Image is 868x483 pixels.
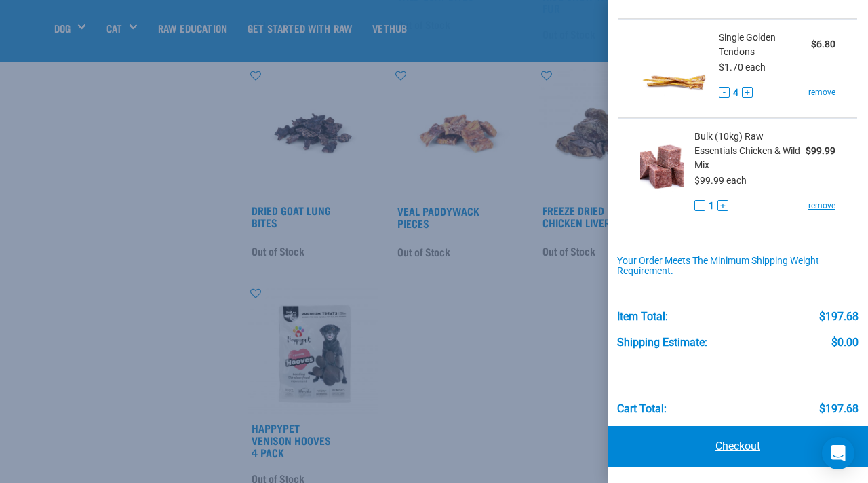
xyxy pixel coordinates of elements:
[808,86,835,98] a: remove
[617,336,707,349] div: Shipping Estimate:
[608,426,868,467] a: Checkout
[717,200,728,211] button: +
[694,175,747,186] span: $99.99 each
[719,87,730,98] button: -
[822,437,854,469] div: Open Intercom Messenger
[640,130,684,199] img: Raw Essentials Chicken & Wild Mix
[831,336,859,349] div: $0.00
[808,199,835,212] a: remove
[742,87,753,98] button: +
[694,200,705,211] button: -
[806,145,835,156] strong: $99.99
[733,85,738,100] span: 4
[694,130,806,172] span: Bulk (10kg) Raw Essentials Chicken & Wild Mix
[617,403,667,415] div: Cart total:
[719,62,766,73] span: $1.70 each
[811,39,835,50] strong: $6.80
[819,311,859,323] div: $197.68
[709,199,714,213] span: 1
[617,311,668,323] div: Item Total:
[617,256,859,277] div: Your order meets the minimum shipping weight requirement.
[640,31,709,100] img: Golden Tendons
[819,403,859,415] div: $197.68
[719,31,811,59] span: Single Golden Tendons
